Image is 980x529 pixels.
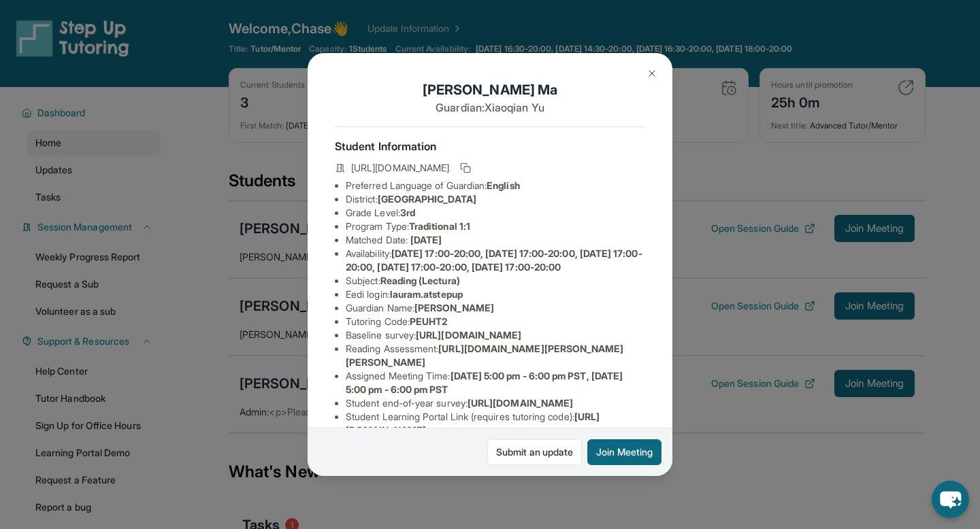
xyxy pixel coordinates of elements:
[346,369,645,396] li: Assigned Meeting Time :
[346,370,623,395] span: [DATE] 5:00 pm - 6:00 pm PST, [DATE] 5:00 pm - 6:00 pm PST
[346,220,645,233] li: Program Type:
[416,329,521,341] span: [URL][DOMAIN_NAME]
[390,288,463,300] span: lauram.atstepup
[346,315,645,328] li: Tutoring Code :
[468,397,573,409] span: [URL][DOMAIN_NAME]
[932,481,969,518] button: chat-button
[410,315,447,327] span: PEUHT2
[346,248,642,273] span: [DATE] 17:00-20:00, [DATE] 17:00-20:00, [DATE] 17:00-20:00, [DATE] 17:00-20:00, [DATE] 17:00-20:00
[335,138,645,154] h4: Student Information
[587,439,661,465] button: Join Meeting
[346,274,645,288] li: Subject :
[346,179,645,192] li: Preferred Language of Guardian:
[346,301,645,315] li: Guardian Name :
[346,288,645,301] li: Eedi login :
[346,206,645,220] li: Grade Level:
[346,342,645,369] li: Reading Assessment :
[346,192,645,206] li: District:
[380,275,460,286] span: Reading (Lectura)
[335,80,645,99] h1: [PERSON_NAME] Ma
[410,234,442,245] span: [DATE]
[409,220,470,232] span: Traditional 1:1
[346,247,645,274] li: Availability:
[346,343,624,368] span: [URL][DOMAIN_NAME][PERSON_NAME][PERSON_NAME]
[346,410,645,437] li: Student Learning Portal Link (requires tutoring code) :
[346,396,645,410] li: Student end-of-year survey :
[400,207,415,218] span: 3rd
[647,68,657,79] img: Close Icon
[346,233,645,247] li: Matched Date:
[335,99,645,116] p: Guardian: Xiaoqian Yu
[351,161,449,175] span: [URL][DOMAIN_NAME]
[414,302,494,313] span: [PERSON_NAME]
[487,439,582,465] a: Submit an update
[487,180,520,191] span: English
[346,328,645,342] li: Baseline survey :
[457,160,474,176] button: Copy link
[378,193,476,205] span: [GEOGRAPHIC_DATA]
